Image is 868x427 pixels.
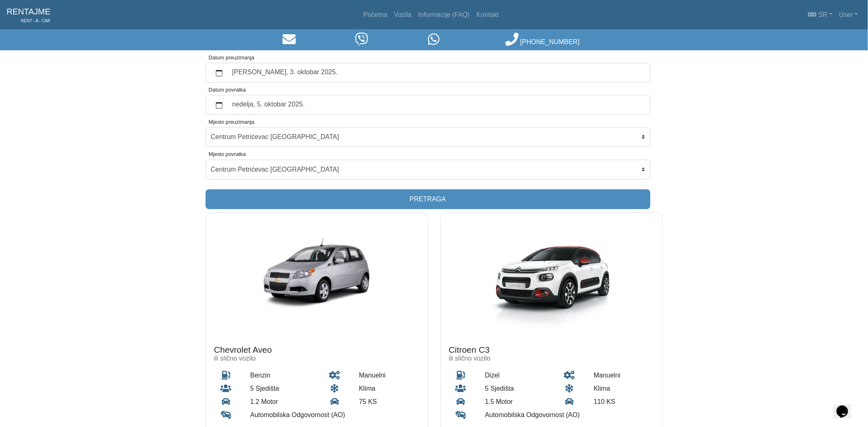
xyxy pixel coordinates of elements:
button: Pretraga [206,189,650,209]
div: manuelni [587,369,660,382]
label: Datum preuzimanja [209,54,255,61]
span: [PHONE_NUMBER] [520,38,580,45]
svg: calendar [216,70,222,76]
a: [PHONE_NUMBER] [505,38,580,45]
h4: Citroen C3 [449,345,654,355]
label: Mjesto preuzimanja [209,118,255,126]
a: sr [805,7,836,23]
div: Automobilska Odgovornost (AO) [479,408,660,422]
label: nedelja, 5. oktobar 2025. [227,97,645,112]
em: User [839,11,853,18]
img: Chevrolet Aveo [206,213,428,337]
a: RENTAJMERENT - A - CAR [7,3,50,26]
div: 1.2 Motor [244,395,317,408]
div: Klima [353,382,425,395]
svg: calendar [216,102,222,109]
div: 110 KS [587,395,660,408]
a: Kontakt [473,7,502,23]
iframe: chat widget [833,394,860,419]
span: sr [819,11,828,18]
h4: Chevrolet Aveo [214,345,419,355]
img: Citroen C3 [441,213,662,337]
h6: ili slično vozilo [214,354,419,362]
div: 5 Sjedišta [479,382,552,395]
a: User [836,7,861,23]
h6: ili slično vozilo [449,354,654,362]
label: [PERSON_NAME], 3. oktobar 2025. [227,65,645,80]
div: 75 KS [353,395,425,408]
a: Početna [360,7,391,23]
span: RENT - A - CAR [7,18,50,24]
div: 5 Sjedišta [244,382,317,395]
div: Automobilska Odgovornost (AO) [244,408,426,422]
div: dizel [479,369,552,382]
a: Informacije (FAQ) [415,7,473,23]
div: manuelni [353,369,425,382]
div: Klima [587,382,660,395]
label: Datum povratka [209,86,246,94]
div: benzin [244,369,317,382]
label: Mjesto povratka [209,150,246,158]
div: 1.5 Motor [479,395,552,408]
a: Vozila [391,7,415,23]
button: calendar [211,97,227,112]
button: calendar [211,65,227,80]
